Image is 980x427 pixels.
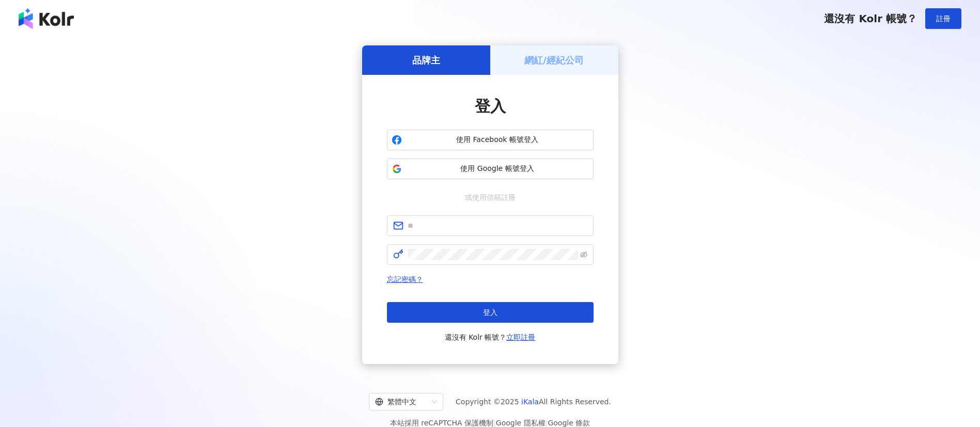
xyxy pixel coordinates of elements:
[375,393,428,410] div: 繁體中文
[387,302,594,323] button: 登入
[496,419,546,427] a: Google 隱私權
[387,275,423,283] a: 忘記密碼？
[19,8,74,29] img: logo
[475,97,506,115] span: 登入
[521,398,539,406] a: iKala
[493,419,496,427] span: |
[483,308,497,317] span: 登入
[580,251,587,258] span: eye-invisible
[445,331,536,343] span: 還沒有 Kolr 帳號？
[548,419,590,427] a: Google 條款
[506,333,535,341] a: 立即註冊
[824,12,917,25] span: 還沒有 Kolr 帳號？
[925,8,961,29] button: 註冊
[406,164,589,174] span: 使用 Google 帳號登入
[458,192,523,203] span: 或使用信箱註冊
[412,54,440,67] h5: 品牌主
[546,419,548,427] span: |
[524,54,584,67] h5: 網紅/經紀公司
[387,130,594,150] button: 使用 Facebook 帳號登入
[387,159,594,179] button: 使用 Google 帳號登入
[456,396,611,408] span: Copyright © 2025 All Rights Reserved.
[936,14,951,23] span: 註冊
[406,135,589,145] span: 使用 Facebook 帳號登入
